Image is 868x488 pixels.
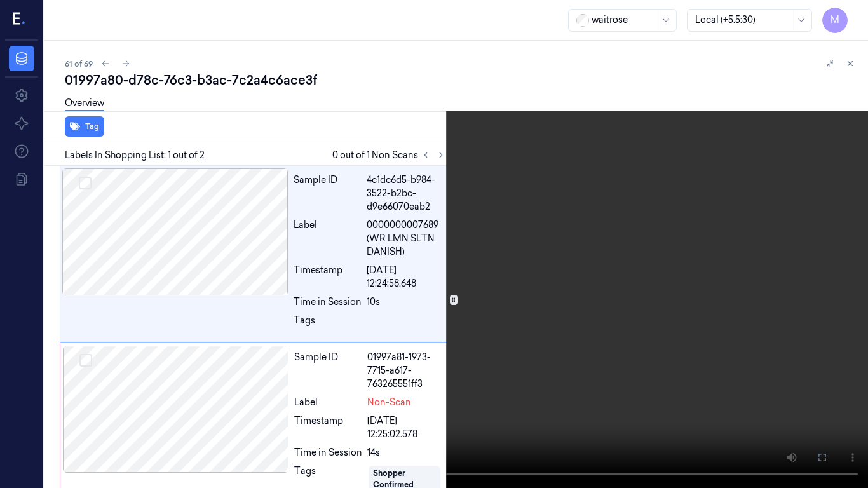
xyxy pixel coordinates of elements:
[294,414,362,441] div: Timestamp
[367,264,446,290] div: [DATE] 12:24:58.648
[332,147,449,163] span: 0 out of 1 Non Scans
[294,351,362,391] div: Sample ID
[79,354,92,367] button: Select row
[367,173,446,213] div: 4c1dc6d5-b984-3522-b2bc-d9e66070eab2
[79,177,92,189] button: Select row
[294,264,362,290] div: Timestamp
[367,219,446,259] span: 0000000007689 (WR LMN SLTN DANISH)
[367,396,411,409] span: Non-Scan
[294,295,362,309] div: Time in Session
[294,446,362,459] div: Time in Session
[367,446,445,459] div: 14s
[367,351,445,391] div: 01997a81-1973-7715-a617-763265551ff3
[294,219,362,259] div: Label
[294,396,362,409] div: Label
[367,414,445,441] div: [DATE] 12:25:02.578
[65,58,93,69] span: 61 of 69
[367,295,446,309] div: 10s
[65,71,858,89] div: 01997a80-d78c-76c3-b3ac-7c2a4c6ace3f
[822,8,848,33] button: M
[65,116,104,137] button: Tag
[65,149,205,162] span: Labels In Shopping List: 1 out of 2
[294,314,362,334] div: Tags
[65,97,104,111] a: Overview
[294,173,362,213] div: Sample ID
